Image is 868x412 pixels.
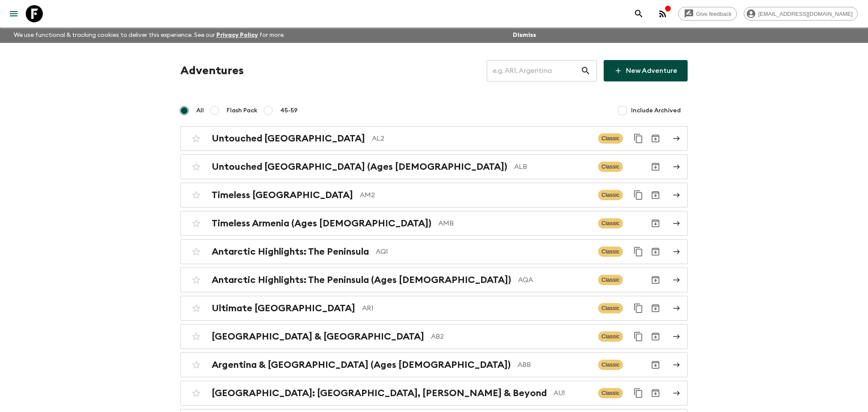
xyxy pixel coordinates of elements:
button: search adventures [630,5,647,22]
a: Ultimate [GEOGRAPHIC_DATA]AR1ClassicDuplicate for 45-59Archive [180,296,688,321]
button: Duplicate for 45-59 [630,385,647,402]
button: Archive [647,158,664,175]
h2: [GEOGRAPHIC_DATA] & [GEOGRAPHIC_DATA] [212,331,424,342]
p: ABB [518,360,591,370]
button: Duplicate for 45-59 [630,186,647,204]
button: Archive [647,243,664,260]
p: AU1 [554,388,591,398]
p: ALB [514,162,591,172]
button: Archive [647,215,664,232]
button: Archive [647,356,664,373]
a: [GEOGRAPHIC_DATA] & [GEOGRAPHIC_DATA]AB2ClassicDuplicate for 45-59Archive [180,324,688,349]
span: Classic [598,303,623,313]
span: Classic [598,162,623,172]
a: Give feedback [678,7,737,21]
button: Archive [647,186,664,204]
h2: Ultimate [GEOGRAPHIC_DATA] [212,303,355,314]
button: Archive [647,271,664,289]
button: Duplicate for 45-59 [630,300,647,317]
span: All [196,106,204,115]
h2: Antarctic Highlights: The Peninsula [212,246,369,257]
button: menu [5,5,22,22]
button: Archive [647,300,664,317]
span: Classic [598,388,623,398]
button: Archive [647,328,664,345]
span: Classic [598,133,623,144]
button: Duplicate for 45-59 [630,328,647,345]
button: Archive [647,130,664,147]
span: Classic [598,218,623,229]
h2: Untouched [GEOGRAPHIC_DATA] [212,133,365,144]
h2: Untouched [GEOGRAPHIC_DATA] (Ages [DEMOGRAPHIC_DATA]) [212,161,507,172]
p: We use functional & tracking cookies to deliver this experience. See our for more. [10,27,288,43]
h2: Timeless Armenia (Ages [DEMOGRAPHIC_DATA]) [212,218,431,229]
p: AM2 [360,190,591,200]
button: Archive [647,385,664,402]
input: e.g. AR1, Argentina [487,59,581,83]
p: AQ1 [376,247,591,257]
span: [EMAIL_ADDRESS][DOMAIN_NAME] [754,11,857,17]
button: Dismiss [511,29,538,41]
a: [GEOGRAPHIC_DATA]: [GEOGRAPHIC_DATA], [PERSON_NAME] & BeyondAU1ClassicDuplicate for 45-59Archive [180,381,688,406]
a: Privacy Policy [216,32,258,38]
a: Untouched [GEOGRAPHIC_DATA] (Ages [DEMOGRAPHIC_DATA])ALBClassicArchive [180,154,688,179]
span: 45-59 [280,106,298,115]
p: AQA [518,275,591,285]
span: Flash Pack [227,106,257,115]
button: Duplicate for 45-59 [630,130,647,147]
span: Classic [598,331,623,342]
h2: Antarctic Highlights: The Peninsula (Ages [DEMOGRAPHIC_DATA]) [212,274,511,286]
p: AB2 [431,331,591,342]
p: AR1 [362,303,591,313]
a: Timeless Armenia (Ages [DEMOGRAPHIC_DATA])AMBClassicArchive [180,211,688,236]
p: AL2 [372,133,591,144]
a: Argentina & [GEOGRAPHIC_DATA] (Ages [DEMOGRAPHIC_DATA])ABBClassicArchive [180,352,688,377]
div: [EMAIL_ADDRESS][DOMAIN_NAME] [744,7,858,21]
button: Duplicate for 45-59 [630,243,647,260]
span: Classic [598,190,623,200]
h2: Argentina & [GEOGRAPHIC_DATA] (Ages [DEMOGRAPHIC_DATA]) [212,359,511,370]
span: Classic [598,360,623,370]
a: Untouched [GEOGRAPHIC_DATA]AL2ClassicDuplicate for 45-59Archive [180,126,688,151]
p: AMB [438,218,591,229]
h1: Adventures [180,62,244,79]
h2: [GEOGRAPHIC_DATA]: [GEOGRAPHIC_DATA], [PERSON_NAME] & Beyond [212,388,547,399]
a: New Adventure [604,60,688,81]
span: Give feedback [691,11,736,17]
a: Antarctic Highlights: The Peninsula (Ages [DEMOGRAPHIC_DATA])AQAClassicArchive [180,268,688,292]
a: Timeless [GEOGRAPHIC_DATA]AM2ClassicDuplicate for 45-59Archive [180,183,688,208]
h2: Timeless [GEOGRAPHIC_DATA] [212,189,353,201]
span: Include Archived [631,106,681,115]
span: Classic [598,275,623,285]
a: Antarctic Highlights: The PeninsulaAQ1ClassicDuplicate for 45-59Archive [180,239,688,264]
span: Classic [598,247,623,257]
